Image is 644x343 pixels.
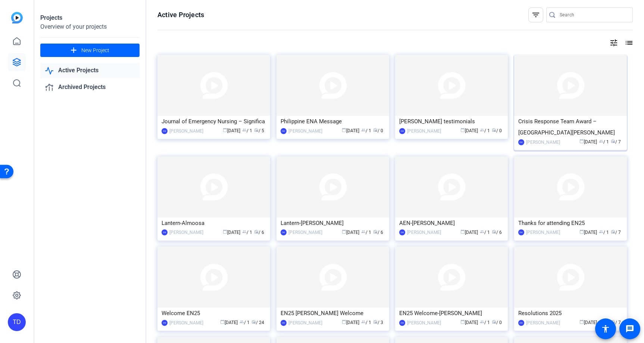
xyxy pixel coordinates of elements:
div: DW [162,320,168,326]
span: group [480,229,484,234]
span: group [242,229,247,234]
div: DW [281,320,287,326]
div: DW [162,229,168,235]
span: group [242,128,247,132]
span: radio [611,139,615,143]
span: / 1 [242,128,252,133]
span: / 0 [492,320,502,325]
div: DW [281,128,287,134]
div: EN25 Welcome-[PERSON_NAME] [399,308,504,319]
span: / 1 [361,320,371,325]
span: / 6 [373,230,383,235]
span: group [599,139,603,143]
div: Thanks for attending EN25 [518,217,623,229]
span: [DATE] [223,230,240,235]
span: calendar_today [579,229,584,234]
span: / 6 [492,230,502,235]
div: TD [8,313,26,331]
span: / 7 [611,139,621,144]
div: DW [518,139,524,145]
div: [PERSON_NAME] [526,139,560,146]
span: radio [373,320,378,324]
span: group [480,320,484,324]
div: Philippine ENA Message [281,116,385,127]
span: / 6 [254,230,264,235]
div: Journal of Emergency Nursing – Significa [162,116,266,127]
span: / 1 [599,139,609,144]
span: [DATE] [342,230,359,235]
span: radio [611,229,615,234]
div: [PERSON_NAME] [288,127,322,135]
span: calendar_today [342,229,346,234]
span: calendar_today [223,128,227,132]
span: [DATE] [342,320,359,325]
div: DW [162,128,168,134]
span: group [240,320,244,324]
div: DW [281,229,287,235]
span: group [361,229,366,234]
div: DW [399,320,405,326]
span: [DATE] [579,139,597,144]
span: radio [254,128,259,132]
div: Resolutions 2025 [518,308,623,319]
span: / 1 [240,320,250,325]
span: / 0 [492,128,502,133]
div: DW [399,128,405,134]
span: radio [492,320,496,324]
span: group [361,320,366,324]
div: [PERSON_NAME] testimonials [399,116,504,127]
span: group [599,229,603,234]
span: radio [373,128,378,132]
span: / 5 [254,128,264,133]
a: Archived Projects [40,80,140,95]
h1: Active Projects [157,10,204,19]
span: radio [254,229,259,234]
span: calendar_today [579,139,584,143]
div: [PERSON_NAME] [407,127,441,135]
div: [PERSON_NAME] [169,229,203,236]
span: calendar_today [342,320,346,324]
span: [DATE] [223,128,240,133]
span: / 1 [480,320,490,325]
mat-icon: add [69,46,78,55]
span: / 1 [361,230,371,235]
div: [PERSON_NAME] [169,319,203,327]
span: / 1 [242,230,252,235]
span: [DATE] [220,320,238,325]
span: calendar_today [460,128,465,132]
div: Welcome EN25 [162,308,266,319]
span: radio [492,229,496,234]
span: radio [492,128,496,132]
span: [DATE] [460,230,478,235]
div: Lantern-[PERSON_NAME] [281,217,385,229]
div: DW [518,229,524,235]
span: [DATE] [579,230,597,235]
span: / 1 [480,230,490,235]
span: group [480,128,484,132]
img: blue-gradient.svg [11,12,23,23]
input: Search [560,10,627,19]
div: [PERSON_NAME] [526,229,560,236]
span: / 7 [611,230,621,235]
div: [PERSON_NAME] [526,319,560,327]
div: EN25 [PERSON_NAME] Welcome [281,308,385,319]
span: / 1 [599,230,609,235]
span: / 3 [373,320,383,325]
div: [PERSON_NAME] [407,229,441,236]
mat-icon: message [625,324,634,333]
div: [PERSON_NAME] [407,319,441,327]
span: / 1 [480,128,490,133]
span: [DATE] [579,320,597,325]
mat-icon: tune [609,38,618,47]
span: calendar_today [342,128,346,132]
span: [DATE] [460,128,478,133]
div: AEN-[PERSON_NAME] [399,217,504,229]
div: DW [518,320,524,326]
span: calendar_today [460,320,465,324]
div: Overview of your projects [40,22,140,31]
span: calendar_today [220,320,225,324]
span: calendar_today [460,229,465,234]
div: Projects [40,13,140,22]
mat-icon: filter_list [531,10,540,19]
span: / 24 [251,320,264,325]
